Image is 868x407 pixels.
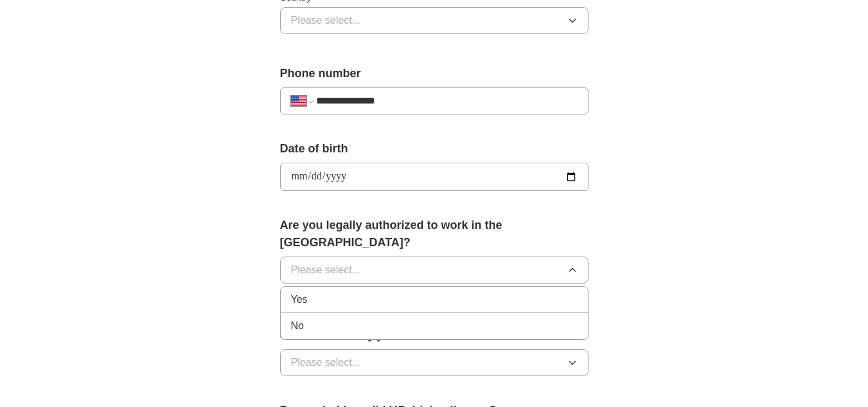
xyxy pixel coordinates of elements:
span: Please select... [291,262,361,278]
label: Phone number [280,65,589,82]
span: Yes [291,292,308,307]
span: Please select... [291,13,361,28]
button: Please select... [280,257,589,284]
label: Date of birth [280,140,589,158]
span: Please select... [291,355,361,370]
button: Please select... [280,7,589,34]
button: Please select... [280,349,589,376]
label: Are you legally authorized to work in the [GEOGRAPHIC_DATA]? [280,217,589,251]
span: No [291,318,304,334]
